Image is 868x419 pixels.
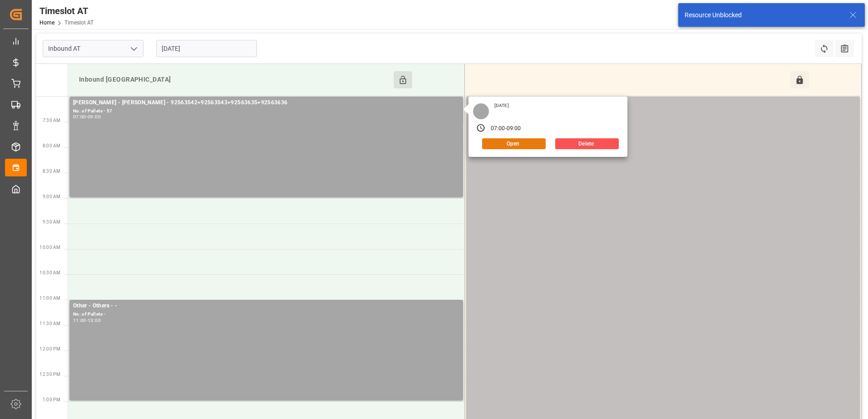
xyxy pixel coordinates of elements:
div: 11:00 [73,318,86,322]
div: - [505,125,507,133]
div: [PERSON_NAME] - [PERSON_NAME] - 92563542+92563543+92563635+92563636 [73,98,459,107]
span: 12:00 PM [39,346,60,351]
span: 1:00 PM [43,397,60,402]
span: 11:00 AM [39,296,60,301]
div: - - [470,98,856,107]
div: No. of Pallets - [73,311,459,318]
span: 8:00 AM [43,143,60,148]
div: 13:00 [88,318,101,322]
span: 8:30 AM [43,169,60,174]
div: [DATE] [491,102,512,109]
div: - [86,318,88,322]
div: 07:00 [491,125,505,133]
div: Resource Unblocked [685,10,841,20]
div: No. of Pallets - [470,107,856,115]
div: No. of Pallets - 57 [73,107,459,115]
span: 9:00 AM [43,194,60,199]
input: Type to search/select [43,40,143,57]
div: 07:00 [73,115,86,119]
span: 10:00 AM [39,245,60,250]
a: Home [39,19,54,26]
div: 09:00 [88,115,101,119]
div: Inbound [GEOGRAPHIC_DATA] [75,71,394,88]
button: Delete [555,138,619,149]
div: 09:00 [507,125,521,133]
div: Other - Others - - [73,302,459,311]
div: Timeslot AT [39,4,94,18]
button: open menu [127,42,140,56]
span: 11:30 AM [39,321,60,326]
span: 10:30 AM [39,270,60,275]
span: 7:30 AM [43,118,60,123]
button: Open [482,138,546,149]
span: 12:30 PM [39,372,60,377]
input: DD-MM-YYYY [156,40,257,57]
div: - [86,115,88,119]
span: 9:30 AM [43,219,60,224]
